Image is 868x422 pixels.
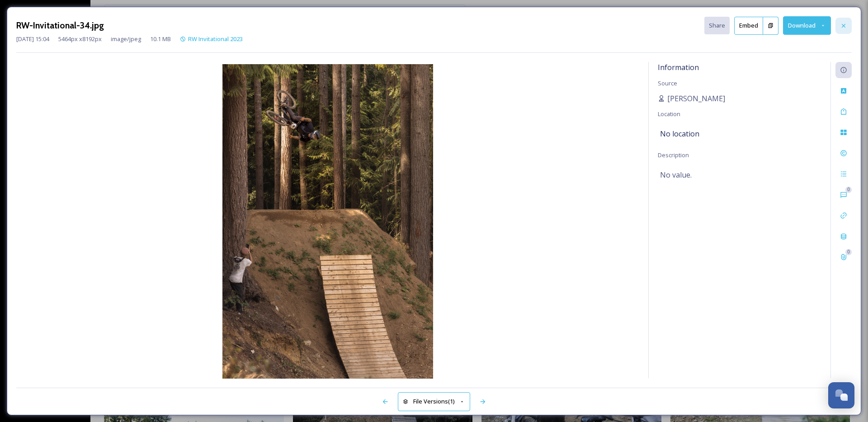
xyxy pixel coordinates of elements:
div: 0 [845,249,852,255]
span: Description [658,151,689,159]
span: Location [658,110,680,118]
button: Embed [734,17,763,35]
span: Source [658,79,677,87]
button: Download [783,16,831,35]
span: [DATE] 15:04 [16,35,49,43]
button: Share [704,17,730,34]
div: 0 [845,187,852,193]
img: 1924-wl-087967a4-135c-4a87-8873-b2fa0d804c6a.jpg [16,64,639,380]
span: No location [660,128,699,139]
span: image/jpeg [111,35,141,43]
button: Open Chat [828,382,854,408]
span: Information [658,62,699,72]
span: 10.1 MB [150,35,171,43]
span: RW Invitational 2023 [188,35,243,43]
span: 5464 px x 8192 px [58,35,102,43]
h3: RW-Invitational-34.jpg [16,19,104,32]
span: No value. [660,169,692,180]
span: [PERSON_NAME] [667,93,725,104]
button: File Versions(1) [398,392,470,411]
